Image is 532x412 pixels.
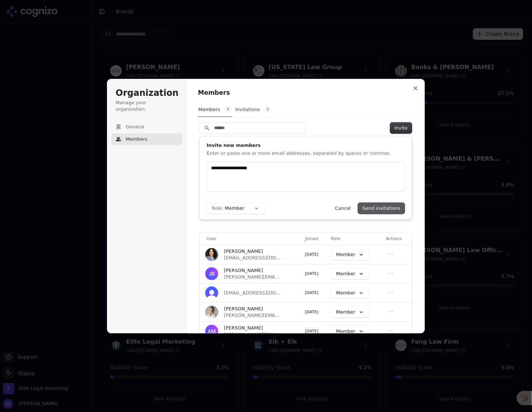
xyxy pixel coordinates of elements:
h1: Members [198,89,413,97]
img: 's logo [205,286,218,300]
h1: Invite new members [207,142,405,149]
span: [PERSON_NAME] [224,248,263,255]
th: Role [328,233,383,245]
img: Eliz Martinez [205,248,218,261]
span: [DATE] [305,310,318,314]
span: [PERSON_NAME] [224,325,263,331]
span: [DATE] [305,290,318,295]
span: [PERSON_NAME][EMAIL_ADDRESS][DOMAIN_NAME] [224,331,281,338]
th: Actions [383,233,412,245]
button: Members [198,103,232,117]
span: [DATE] [305,271,318,276]
button: Invitations [235,103,272,116]
button: Member [331,307,369,318]
button: General [111,121,182,133]
span: [DATE] [305,252,318,257]
span: General [126,124,144,130]
button: Member [331,288,369,298]
button: Member [331,249,369,260]
img: Eric Bersano [205,306,218,319]
span: [PERSON_NAME] [224,267,263,274]
span: [EMAIL_ADDRESS][DOMAIN_NAME] [224,290,281,296]
span: [PERSON_NAME][EMAIL_ADDRESS][DOMAIN_NAME] [224,274,281,280]
th: Joined [302,233,328,245]
h1: Organization [116,88,178,99]
button: Open menu [386,327,395,335]
span: 0 [264,107,271,112]
button: Invite [390,123,412,133]
span: [EMAIL_ADDRESS][DOMAIN_NAME] [224,255,281,261]
button: Role:Member [207,203,265,214]
button: Send invitations [358,203,405,214]
img: Alex Morris [205,325,218,338]
span: [PERSON_NAME][EMAIL_ADDRESS][DOMAIN_NAME] [224,312,281,319]
input: Search [199,123,306,133]
button: Cancel [331,203,355,214]
button: Member [331,268,369,279]
span: [DATE] [305,329,318,334]
button: Open menu [386,269,395,278]
p: Manage your organization. [116,99,178,112]
button: Member [331,326,369,337]
span: 9 [224,107,232,112]
span: [PERSON_NAME] [224,306,263,312]
button: Close modal [409,82,422,95]
button: Open menu [386,250,395,259]
button: Members [111,133,182,145]
button: Open menu [386,307,395,316]
img: Jennifer Bonilla [205,267,218,280]
th: User [199,233,302,245]
button: Open menu [386,288,395,297]
p: Enter or paste one or more email addresses, separated by spaces or commas. [207,150,405,157]
span: Members [126,136,147,143]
